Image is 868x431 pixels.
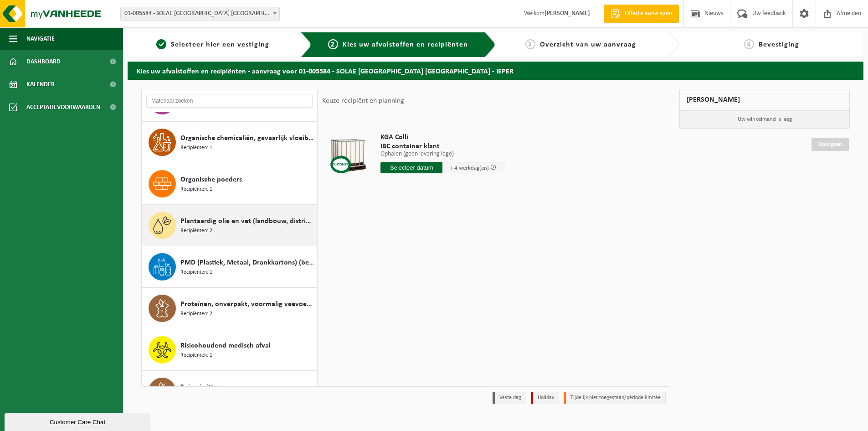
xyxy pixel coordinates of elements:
[680,111,849,128] p: Uw winkelmand is leeg
[171,41,269,48] span: Selecteer hier een vestiging
[142,122,317,163] button: Organische chemicaliën, gevaarlijk vloeibaar in kleinverpakking Recipiënten: 1
[318,89,409,112] div: Keuze recipiënt en planning
[679,89,850,111] div: [PERSON_NAME]
[142,205,317,246] button: Plantaardig olie en vet (landbouw, distributie, voedingsambachten) Recipiënten: 2
[26,50,61,73] span: Dashboard
[525,39,535,49] span: 3
[180,144,212,152] span: Recipiënten: 1
[380,133,504,142] span: KGA Colli
[180,340,271,351] span: Risicohoudend medisch afval
[744,39,754,49] span: 4
[26,73,55,96] span: Kalender
[180,257,314,268] span: PMD (Plastiek, Metaal, Drankkartons) (bedrijven)
[180,133,314,144] span: Organische chemicaliën, gevaarlijk vloeibaar in kleinverpakking
[180,310,212,318] span: Recipiënten: 2
[380,142,504,151] span: IBC container klant
[328,39,338,49] span: 2
[132,39,293,50] a: 1Selecteer hier een vestiging
[564,392,666,404] li: Tijdelijk niet toegestaan/période limitée
[120,7,280,21] span: 01-005584 - SOLAE BELGIUM NV - IEPER
[493,392,526,404] li: Vaste dag
[26,96,100,119] span: Acceptatievoorwaarden
[142,246,317,288] button: PMD (Plastiek, Metaal, Drankkartons) (bedrijven) Recipiënten: 1
[142,371,317,412] button: Soja-eiwitten
[180,268,212,277] span: Recipiënten: 1
[540,41,636,48] span: Overzicht van uw aanvraag
[812,138,849,151] a: Doorgaan
[142,329,317,371] button: Risicohoudend medisch afval Recipiënten: 1
[531,392,559,404] li: Holiday
[180,216,314,227] span: Plantaardig olie en vet (landbouw, distributie, voedingsambachten)
[180,227,212,235] span: Recipiënten: 2
[146,94,313,108] input: Materiaal zoeken
[26,27,55,50] span: Navigatie
[380,162,442,173] input: Selecteer datum
[180,382,221,393] span: Soja-eiwitten
[142,288,317,329] button: Proteïnen, onverpakt, voormalig veevoeder Recipiënten: 2
[180,174,242,185] span: Organische poeders
[180,185,212,194] span: Recipiënten: 1
[121,7,279,20] span: 01-005584 - SOLAE BELGIUM NV - IEPER
[128,62,863,79] h2: Kies uw afvalstoffen en recipiënten - aanvraag voor 01-005584 - SOLAE [GEOGRAPHIC_DATA] [GEOGRAPH...
[622,9,674,18] span: Offerte aanvragen
[544,10,590,17] strong: [PERSON_NAME]
[180,351,212,360] span: Recipiënten: 1
[156,39,166,49] span: 1
[343,41,468,48] span: Kies uw afvalstoffen en recipiënten
[450,165,489,171] span: + 4 werkdag(en)
[604,5,679,23] a: Offerte aanvragen
[142,163,317,205] button: Organische poeders Recipiënten: 1
[180,299,314,310] span: Proteïnen, onverpakt, voormalig veevoeder
[380,151,504,157] p: Ophalen (geen levering lege)
[5,411,152,431] iframe: chat widget
[759,41,799,48] span: Bevestiging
